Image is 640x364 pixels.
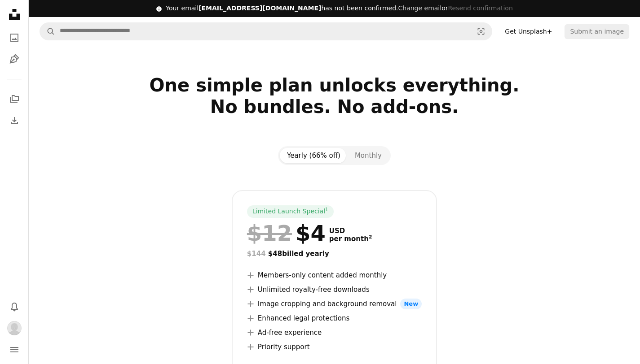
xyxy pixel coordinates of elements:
img: Avatar of user Arinda Wardhani Putri [7,321,22,335]
sup: 2 [369,234,372,240]
button: Profile [5,319,23,337]
a: Download History [5,112,23,130]
div: Your email has not been confirmed. [166,4,513,13]
span: per month [329,235,372,243]
div: $4 [247,221,326,245]
button: Monthly [348,148,389,163]
li: Ad-free experience [247,327,422,338]
div: $48 billed yearly [247,248,422,259]
button: Notifications [5,298,23,316]
div: Limited Launch Special [247,205,334,218]
li: Unlimited royalty-free downloads [247,284,422,295]
span: $144 [247,250,266,258]
h2: One simple plan unlocks everything. No bundles. No add-ons. [45,74,624,139]
li: Enhanced legal protections [247,313,422,324]
a: Get Unsplash+ [499,24,557,39]
span: New [400,299,422,309]
li: Image cropping and background removal [247,299,422,309]
sup: 1 [325,207,328,212]
a: 2 [367,235,374,243]
a: Illustrations [5,50,23,68]
a: Home — Unsplash [5,5,23,25]
a: Photos [5,29,23,47]
button: Submit an image [565,24,629,39]
button: Visual search [470,23,492,40]
span: USD [329,227,372,235]
span: $12 [247,221,292,245]
span: [EMAIL_ADDRESS][DOMAIN_NAME] [199,4,321,12]
a: 1 [323,207,330,216]
span: or [398,4,512,12]
button: Search Unsplash [40,23,55,40]
li: Priority support [247,342,422,352]
li: Members-only content added monthly [247,270,422,281]
a: Collections [5,90,23,108]
a: Change email [398,4,441,12]
button: Menu [5,341,23,359]
form: Find visuals sitewide [40,22,492,40]
button: Yearly (66% off) [280,148,348,163]
button: Resend confirmation [448,4,512,13]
